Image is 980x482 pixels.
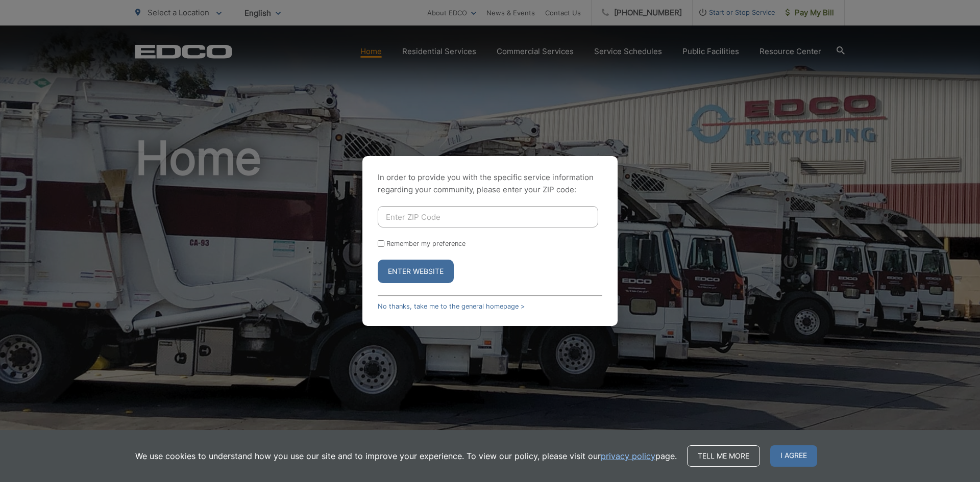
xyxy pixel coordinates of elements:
[378,302,525,310] a: No thanks, take me to the general homepage >
[770,445,817,467] span: I agree
[386,240,465,247] label: Remember my preference
[378,260,454,283] button: Enter Website
[378,206,598,227] input: Enter ZIP Code
[687,445,760,467] a: Tell me more
[378,171,602,196] p: In order to provide you with the specific service information regarding your community, please en...
[601,450,655,462] a: privacy policy
[135,450,677,462] p: We use cookies to understand how you use our site and to improve your experience. To view our pol...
